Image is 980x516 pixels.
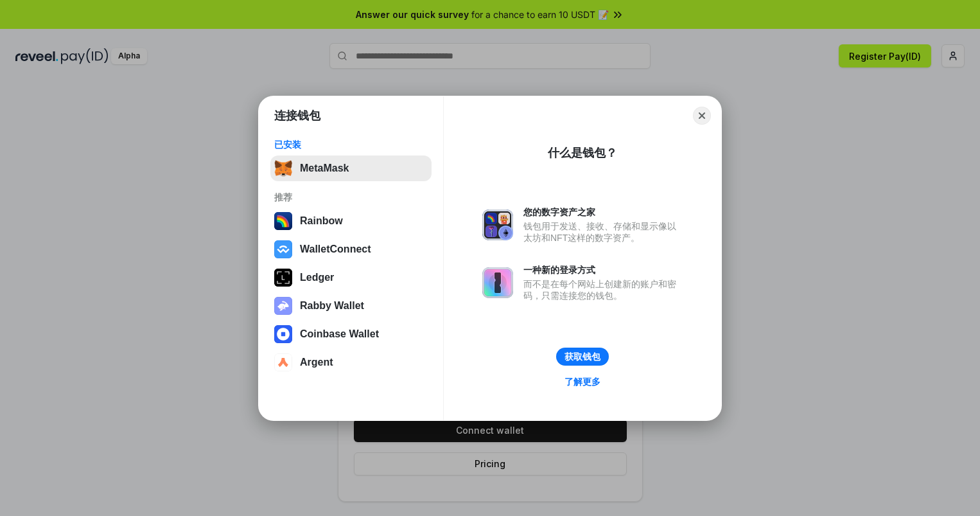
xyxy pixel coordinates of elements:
div: 而不是在每个网站上创建新的账户和密码，只需连接您的钱包。 [523,278,683,301]
div: Coinbase Wallet [300,328,379,340]
div: Rabby Wallet [300,300,364,312]
button: Close [693,107,711,125]
img: svg+xml,%3Csvg%20xmlns%3D%22http%3A%2F%2Fwww.w3.org%2F2000%2Fsvg%22%20fill%3D%22none%22%20viewBox... [482,209,513,240]
div: Ledger [300,272,334,283]
button: Ledger [270,265,432,290]
div: 推荐 [274,191,428,203]
button: WalletConnect [270,236,432,262]
img: svg+xml,%3Csvg%20width%3D%2228%22%20height%3D%2228%22%20viewBox%3D%220%200%2028%2028%22%20fill%3D... [274,353,292,371]
div: 已安装 [274,139,428,150]
div: 一种新的登录方式 [523,264,683,276]
h1: 连接钱包 [274,108,320,123]
div: 了解更多 [564,376,600,387]
button: Argent [270,350,432,375]
img: svg+xml,%3Csvg%20width%3D%2228%22%20height%3D%2228%22%20viewBox%3D%220%200%2028%2028%22%20fill%3D... [274,240,292,258]
div: WalletConnect [300,244,371,255]
button: Coinbase Wallet [270,321,432,347]
div: 获取钱包 [564,351,600,362]
div: 什么是钱包？ [548,145,617,161]
div: MetaMask [300,163,349,174]
div: Argent [300,357,333,368]
button: Rainbow [270,208,432,234]
div: 钱包用于发送、接收、存储和显示像以太坊和NFT这样的数字资产。 [523,220,683,244]
img: svg+xml,%3Csvg%20width%3D%2228%22%20height%3D%2228%22%20viewBox%3D%220%200%2028%2028%22%20fill%3D... [274,325,292,343]
button: 获取钱包 [556,348,609,366]
div: 您的数字资产之家 [523,206,683,218]
button: Rabby Wallet [270,293,432,319]
a: 了解更多 [557,373,608,390]
img: svg+xml,%3Csvg%20xmlns%3D%22http%3A%2F%2Fwww.w3.org%2F2000%2Fsvg%22%20width%3D%2228%22%20height%3... [274,269,292,287]
img: svg+xml,%3Csvg%20width%3D%22120%22%20height%3D%22120%22%20viewBox%3D%220%200%20120%20120%22%20fil... [274,212,292,230]
button: MetaMask [270,156,432,181]
img: svg+xml,%3Csvg%20xmlns%3D%22http%3A%2F%2Fwww.w3.org%2F2000%2Fsvg%22%20fill%3D%22none%22%20viewBox... [482,267,513,298]
img: svg+xml,%3Csvg%20xmlns%3D%22http%3A%2F%2Fwww.w3.org%2F2000%2Fsvg%22%20fill%3D%22none%22%20viewBox... [274,297,292,315]
img: svg+xml,%3Csvg%20fill%3D%22none%22%20height%3D%2233%22%20viewBox%3D%220%200%2035%2033%22%20width%... [274,159,292,177]
div: Rainbow [300,215,343,227]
